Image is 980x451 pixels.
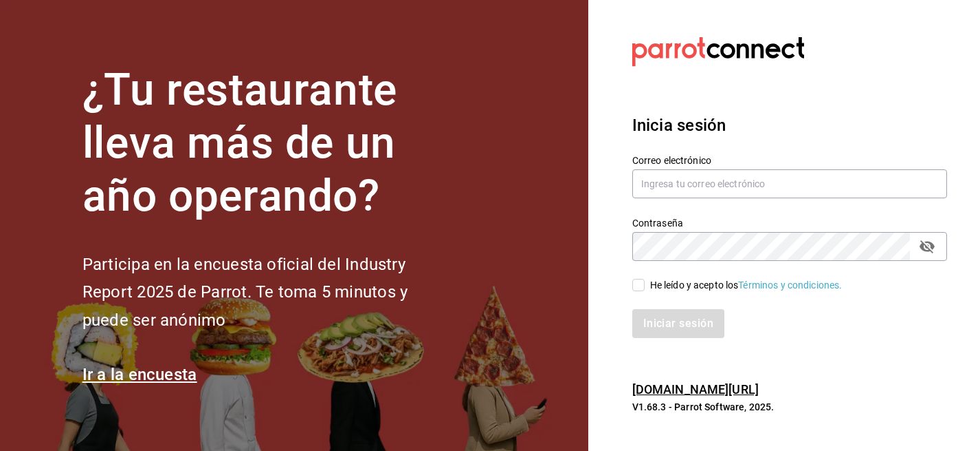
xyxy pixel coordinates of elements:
[632,156,947,165] label: Correo electrónico
[82,365,197,384] a: Ir a la encuesta
[632,400,947,414] p: V1.68.3 - Parrot Software, 2025.
[738,280,842,291] a: Términos y condiciones.
[632,113,947,138] h3: Inicia sesión
[632,218,947,228] label: Contraseña
[82,64,454,222] h1: ¿Tu restaurante lleva más de un año operando?
[915,235,939,258] button: passwordField
[632,169,947,198] input: Ingresa tu correo electrónico
[632,382,759,397] a: [DOMAIN_NAME][URL]
[650,278,843,293] div: He leído y acepto los
[82,251,454,335] h2: Participa en la encuesta oficial del Industry Report 2025 de Parrot. Te toma 5 minutos y puede se...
